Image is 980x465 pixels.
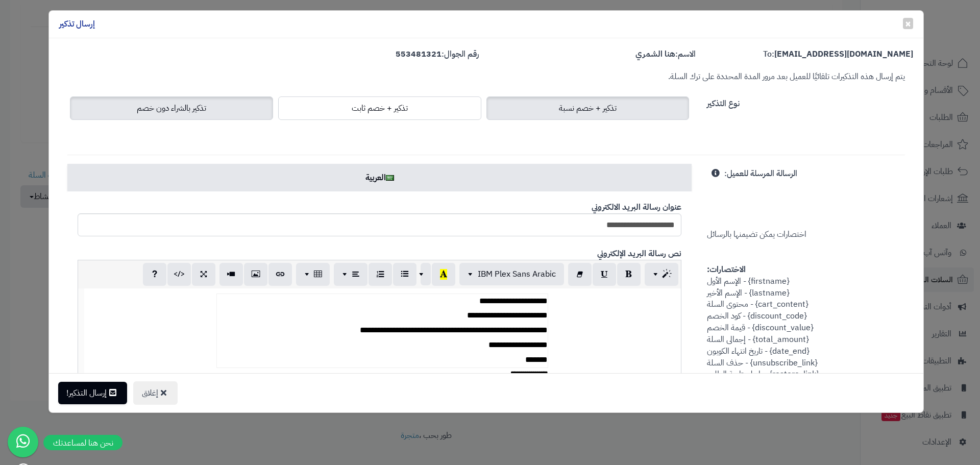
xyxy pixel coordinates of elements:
label: الاسم: [635,48,696,60]
label: نوع التذكير [707,94,740,110]
strong: الاختصارات: [707,263,746,276]
span: × [905,16,911,31]
span: اختصارات يمكن تضيمنها بالرسائل {firstname} - الإسم الأول {lastname} - الإسم الأخير {cart_content}... [707,167,819,380]
a: العربية [67,164,692,191]
span: IBM Plex Sans Arabic [478,268,556,280]
strong: 553481321 [396,48,442,60]
span: تذكير بالشراء دون خصم [137,102,206,114]
label: To: [763,48,913,60]
label: الرسالة المرسلة للعميل: [724,164,797,180]
img: ar.png [386,175,394,181]
button: إغلاق [133,381,178,405]
strong: هنا الشمري [635,48,675,60]
button: إرسال التذكير! [58,382,127,404]
span: تذكير + خصم نسبة [559,102,617,114]
label: رقم الجوال: [396,48,479,60]
strong: [EMAIL_ADDRESS][DOMAIN_NAME] [774,48,913,60]
span: تذكير + خصم ثابت [352,102,408,114]
h4: إرسال تذكير [59,18,95,30]
b: نص رسالة البريد الإلكتروني [597,248,681,260]
div: Font Family [496,238,533,249]
small: يتم إرسال هذه التذكيرات تلقائيًا للعميل بعد مرور المدة المحددة على ترك السلة. [668,70,905,83]
b: عنوان رسالة البريد الالكتروني [592,201,681,213]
